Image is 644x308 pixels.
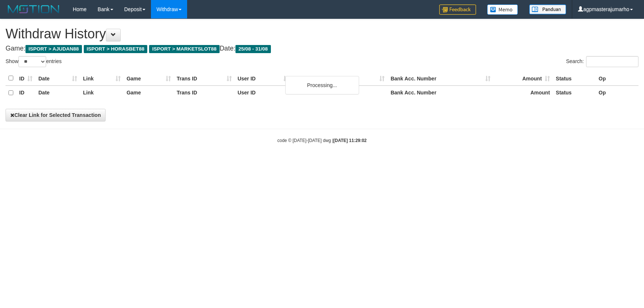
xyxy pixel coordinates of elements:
[487,4,518,15] img: Button%20Memo.svg
[18,56,46,67] select: Showentries
[124,86,174,100] th: Game
[493,71,553,86] th: Amount
[80,71,124,86] th: Link
[174,86,235,100] th: Trans ID
[586,56,638,67] input: Search:
[285,76,359,94] div: Processing...
[235,45,271,53] span: 25/08 - 31/08
[35,71,80,86] th: Date
[493,86,553,100] th: Amount
[35,86,80,100] th: Date
[566,56,638,67] label: Search:
[529,4,566,14] img: panduan.png
[292,71,388,86] th: Bank Acc. Name
[596,86,638,100] th: Op
[596,71,638,86] th: Op
[388,86,493,100] th: Bank Acc. Number
[16,86,35,100] th: ID
[6,109,106,121] button: Clear Link for Selected Transaction
[553,71,596,86] th: Status
[235,86,292,100] th: User ID
[333,138,366,143] strong: [DATE] 11:29:02
[6,56,62,67] label: Show entries
[174,71,235,86] th: Trans ID
[16,71,35,86] th: ID
[6,45,638,52] h4: Game: Date:
[6,4,62,15] img: MOTION_logo.png
[149,45,220,53] span: ISPORT > MARKETSLOT88
[80,86,124,100] th: Link
[278,138,367,143] small: code © [DATE]-[DATE] dwg |
[235,71,292,86] th: User ID
[553,86,596,100] th: Status
[84,45,148,53] span: ISPORT > HORASBET88
[388,71,493,86] th: Bank Acc. Number
[6,27,638,41] h1: Withdraw History
[124,71,174,86] th: Game
[439,4,476,15] img: Feedback.jpg
[25,45,82,53] span: ISPORT > AJUDAN88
